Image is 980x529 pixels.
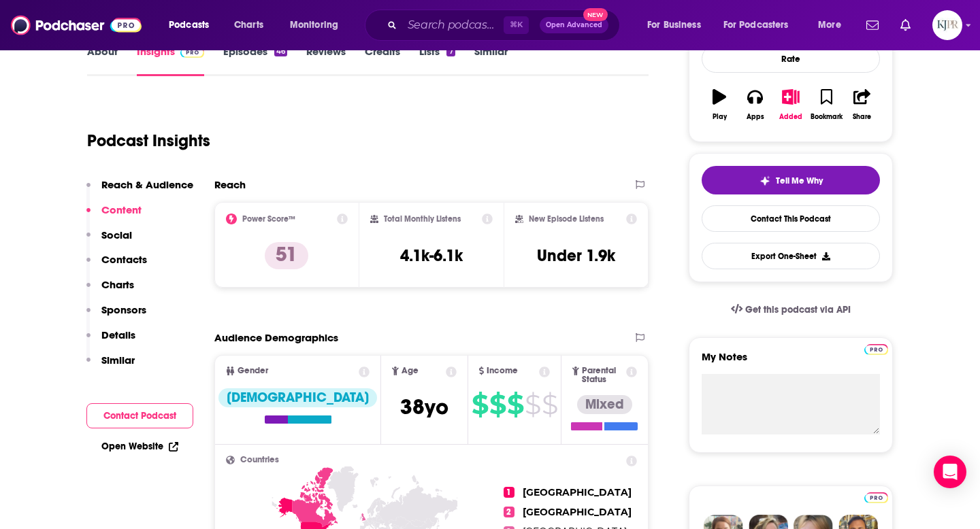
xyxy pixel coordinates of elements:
span: Monitoring [290,16,338,35]
a: Episodes46 [223,45,287,76]
img: Podchaser Pro [864,344,888,355]
p: Details [101,328,135,341]
span: New [583,8,608,21]
button: open menu [159,14,227,36]
a: Open Website [101,441,178,452]
button: Play [702,80,737,129]
button: open menu [280,14,356,36]
a: Lists7 [419,45,455,76]
a: Contact This Podcast [702,205,880,232]
h2: Power Score™ [242,214,295,224]
h3: Under 1.9k [537,245,615,266]
div: 7 [446,47,455,56]
button: Contact Podcast [86,403,193,428]
p: Content [101,203,142,216]
span: $ [507,394,523,415]
span: For Podcasters [723,16,789,35]
input: Search podcasts, credits, & more... [402,14,504,36]
a: Show notifications dropdown [895,14,916,37]
div: Play [713,113,727,121]
button: Show profile menu [932,10,962,40]
span: For Business [647,16,701,35]
button: Charts [86,278,134,303]
a: InsightsPodchaser Pro [137,45,204,76]
span: Countries [240,456,279,464]
button: Open AdvancedNew [540,17,608,33]
span: ⌘ K [504,16,529,34]
a: Charts [225,14,272,36]
a: Similar [474,45,508,76]
span: Podcasts [169,16,209,35]
p: Contacts [101,253,147,266]
button: Similar [86,354,135,379]
div: Share [853,113,871,121]
div: Bookmark [811,113,843,121]
span: $ [489,394,506,415]
button: Social [86,228,132,254]
h3: 4.1k-6.1k [400,245,463,266]
h1: Podcast Insights [87,131,210,151]
span: [GEOGRAPHIC_DATA] [523,486,632,498]
span: Get this podcast via API [745,304,851,315]
span: $ [525,394,540,415]
span: 38 yo [400,394,448,420]
img: Podchaser Pro [180,47,204,58]
span: $ [472,394,488,415]
span: More [818,16,841,35]
a: Pro website [864,342,888,355]
button: Export One-Sheet [702,243,880,269]
div: Apps [747,113,764,121]
h2: Audience Demographics [214,331,338,344]
img: tell me why sparkle [759,175,770,186]
p: Similar [101,354,135,366]
button: tell me why sparkleTell Me Why [702,166,880,194]
span: 2 [504,507,514,517]
span: Age [402,366,419,375]
span: Parental Status [582,366,624,384]
button: Share [845,80,880,129]
a: Get this podcast via API [720,293,862,326]
span: $ [542,394,557,415]
div: Added [779,113,802,121]
p: Sponsors [101,303,146,316]
a: Show notifications dropdown [861,14,884,37]
a: Pro website [864,490,888,503]
img: User Profile [932,10,962,40]
div: 46 [274,47,287,56]
h2: Total Monthly Listens [384,214,461,224]
a: Credits [365,45,400,76]
div: Open Intercom Messenger [934,456,966,488]
img: Podchaser - Follow, Share and Rate Podcasts [11,12,142,38]
img: Podchaser Pro [864,492,888,503]
div: Rate [702,45,880,73]
a: Reviews [306,45,346,76]
p: Reach & Audience [101,178,193,191]
button: Added [773,80,808,129]
h2: New Episode Listens [529,214,604,224]
span: Tell Me Why [776,175,823,186]
span: Logged in as KJPRpodcast [932,10,962,40]
button: Reach & Audience [86,178,193,203]
div: Mixed [577,395,632,414]
button: open menu [638,14,718,36]
p: 51 [265,242,308,269]
div: Search podcasts, credits, & more... [378,10,633,41]
label: My Notes [702,350,880,374]
span: 1 [504,487,514,498]
p: Social [101,228,132,241]
button: Contacts [86,253,147,278]
a: About [87,45,118,76]
button: Sponsors [86,303,146,328]
span: Gender [238,366,268,375]
span: Open Advanced [546,22,602,29]
p: Charts [101,278,134,291]
button: Content [86,203,142,228]
span: [GEOGRAPHIC_DATA] [523,506,632,518]
button: open menu [715,14,808,36]
span: Charts [234,16,263,35]
button: Apps [737,80,772,129]
span: Income [487,366,518,375]
h2: Reach [214,178,246,191]
button: Details [86,328,135,354]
